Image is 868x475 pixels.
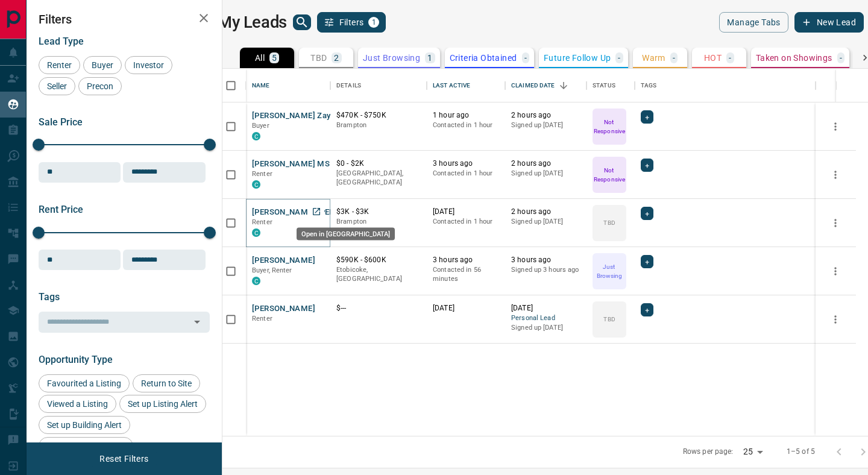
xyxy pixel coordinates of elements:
span: Set up Listing Alert [124,399,202,409]
p: 2 [334,54,339,62]
span: + [645,159,649,171]
div: Set up Building Alert [39,416,130,434]
p: Signed up [DATE] [511,121,580,130]
span: Viewed a Listing [43,399,112,409]
div: + [641,207,653,220]
p: Contacted in 1 hour [433,217,499,227]
p: Brampton [336,217,421,227]
div: Favourited a Listing [39,374,130,392]
p: $3K - $3K [336,207,421,217]
span: Reactivated Account [43,441,129,451]
button: Filters1 [317,12,386,33]
span: Seller [43,81,71,91]
div: Tags [641,69,657,102]
button: [PERSON_NAME] Zayn [PERSON_NAME] [252,110,400,122]
div: Status [587,69,635,102]
div: condos.ca [252,180,260,189]
p: 3 hours ago [433,159,499,169]
button: [PERSON_NAME] [252,303,315,315]
span: Set up Building Alert [43,420,126,430]
p: 1–5 of 5 [787,447,815,457]
div: + [641,303,653,316]
span: Personal Lead [511,313,580,324]
p: Signed up [DATE] [511,217,580,227]
button: [PERSON_NAME] [PERSON_NAME] [252,207,380,218]
div: condos.ca [252,132,260,140]
div: Claimed Date [505,69,587,102]
p: 1 hour ago [433,110,499,121]
span: Renter [252,218,272,226]
div: Claimed Date [511,69,555,102]
div: Set up Listing Alert [119,395,206,413]
p: Not Responsive [594,118,625,136]
p: TBD [603,315,615,324]
div: Name [252,69,270,102]
p: [DATE] [511,303,580,313]
p: Signed up [DATE] [511,169,580,178]
p: 2 hours ago [511,159,580,169]
div: condos.ca [252,228,260,237]
p: Taken on Showings [756,54,832,62]
span: Renter [252,170,272,178]
p: Contacted in 1 hour [433,169,499,178]
button: [PERSON_NAME] MS [252,159,330,170]
p: $590K - $600K [336,255,421,265]
button: more [826,262,844,280]
p: Contacted in 1 hour [433,121,499,130]
span: Renter [43,60,76,70]
button: Reset Filters [92,448,156,469]
div: Details [336,69,361,102]
button: more [826,214,844,232]
p: - [729,54,731,62]
div: Last Active [427,69,505,102]
div: Name [246,69,330,102]
p: Signed up [DATE] [511,323,580,333]
span: Favourited a Listing [43,379,125,388]
span: Opportunity Type [39,354,113,365]
div: condos.ca [252,277,260,285]
p: Rows per page: [683,447,734,457]
p: 2 hours ago [511,207,580,217]
button: Sort [555,77,572,94]
p: Warm [642,54,665,62]
p: - [524,54,527,62]
p: Etobicoke, [GEOGRAPHIC_DATA] [336,265,421,284]
p: 3 hours ago [511,255,580,265]
p: Contacted in 56 minutes [433,265,499,284]
span: Sale Price [39,116,83,128]
p: Criteria Obtained [450,54,517,62]
p: - [840,54,842,62]
div: Seller [39,77,75,95]
div: + [641,110,653,124]
p: Future Follow Up [544,54,611,62]
p: HOT [704,54,722,62]
p: $0 - $2K [336,159,421,169]
p: 1 [427,54,432,62]
p: TBD [310,54,327,62]
div: Precon [78,77,122,95]
span: Buyer [87,60,118,70]
button: New Lead [794,12,864,33]
button: more [826,166,844,184]
div: Return to Site [133,374,200,392]
h1: My Leads [218,13,287,32]
button: more [826,118,844,136]
div: Open in [GEOGRAPHIC_DATA] [297,228,395,241]
p: 2 hours ago [511,110,580,121]
p: $--- [336,303,421,313]
div: Viewed a Listing [39,395,116,413]
h2: Filters [39,12,210,27]
div: Last Active [433,69,470,102]
div: Tags [635,69,816,102]
div: Reactivated Account [39,437,133,455]
p: [DATE] [433,303,499,313]
p: - [673,54,675,62]
span: Buyer, Renter [252,266,292,274]
span: 1 [370,18,378,27]
button: Manage Tabs [719,12,788,33]
p: - [618,54,620,62]
span: + [645,256,649,268]
div: Details [330,69,427,102]
button: Open [189,313,206,330]
span: Buyer [252,122,269,130]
